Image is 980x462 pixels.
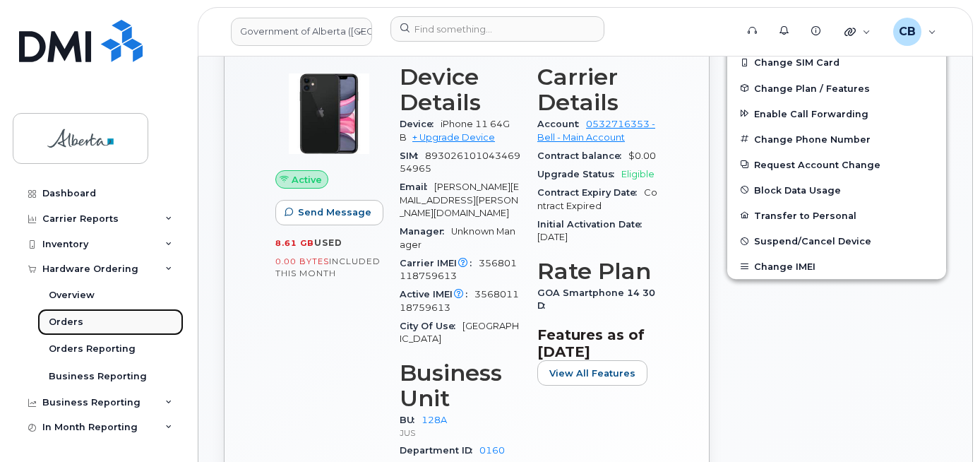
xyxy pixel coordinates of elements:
span: GOA Smartphone 14 30D [537,288,655,311]
span: BU [400,415,422,425]
span: Device [400,119,441,129]
span: CB [899,23,916,40]
a: 128A [422,415,447,425]
button: Request Account Change [727,152,946,177]
a: Government of Alberta (GOA) [231,18,372,46]
span: Manager [400,226,451,237]
input: Find something... [390,16,604,42]
span: Carrier IMEI [400,258,479,268]
span: Contract Expiry Date [537,187,644,198]
button: View All Features [537,360,647,386]
span: Email [400,182,434,192]
button: Enable Call Forwarding [727,101,946,126]
span: 89302610104346954965 [400,150,520,174]
span: Initial Activation Date [537,219,649,230]
span: Eligible [621,169,655,179]
span: [DATE] [537,232,568,242]
span: City Of Use [400,321,462,331]
span: Enable Call Forwarding [754,108,868,119]
h3: Business Unit [400,360,520,411]
div: Carmen Borgess [883,18,946,46]
button: Change SIM Card [727,49,946,75]
a: 0532716353 - Bell - Main Account [537,119,655,142]
span: Upgrade Status [537,169,621,179]
button: Change IMEI [727,254,946,279]
button: Change Phone Number [727,126,946,152]
span: 8.61 GB [275,238,314,248]
span: Send Message [298,206,371,219]
span: SIM [400,150,425,161]
a: + Upgrade Device [412,132,495,143]
h3: Features as of [DATE] [537,326,658,360]
button: Block Data Usage [727,177,946,203]
span: [PERSON_NAME][EMAIL_ADDRESS][PERSON_NAME][DOMAIN_NAME] [400,182,519,218]
button: Send Message [275,200,383,225]
img: iPhone_11.jpg [287,71,371,156]
div: Quicklinks [835,18,880,46]
span: iPhone 11 64GB [400,119,510,142]
span: Account [537,119,586,129]
span: 356801118759613 [400,289,519,312]
h3: Rate Plan [537,259,658,284]
a: 0160 [479,445,505,456]
button: Suspend/Cancel Device [727,228,946,254]
span: Contract Expired [537,187,657,211]
span: 0.00 Bytes [275,256,329,266]
span: Active IMEI [400,289,474,300]
span: Active [292,173,322,186]
span: used [314,237,342,248]
p: JUS [400,427,520,439]
h3: Carrier Details [537,64,658,115]
span: Contract balance [537,150,628,161]
span: Change Plan / Features [754,83,870,93]
button: Transfer to Personal [727,203,946,228]
span: View All Features [549,367,635,380]
button: Change Plan / Features [727,76,946,101]
span: Unknown Manager [400,226,515,249]
span: Department ID [400,445,479,456]
span: Suspend/Cancel Device [754,236,871,247]
h3: Device Details [400,64,520,115]
span: $0.00 [628,150,656,161]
